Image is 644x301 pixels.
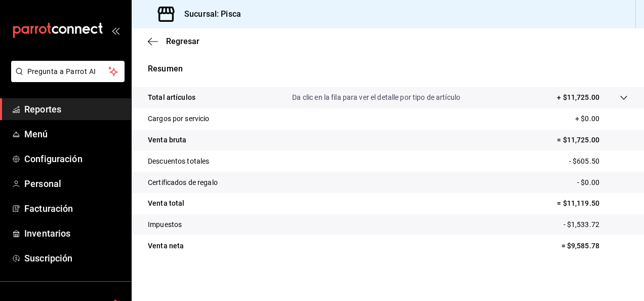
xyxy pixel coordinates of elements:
p: Descuentos totales [148,156,209,167]
p: Cargos por servicio [148,114,210,124]
p: Da clic en la fila para ver el detalle por tipo de artículo [292,92,460,103]
span: Facturación [24,202,123,215]
h3: Sucursal: Pisca [176,8,241,20]
span: Configuración [24,152,123,166]
span: Personal [24,177,123,191]
button: open_drawer_menu [111,26,119,34]
p: - $605.50 [569,156,628,167]
p: Resumen [148,63,628,75]
a: Pregunta a Parrot AI [7,73,125,84]
button: Regresar [148,36,199,46]
span: Regresar [166,36,199,46]
p: Total artículos [148,92,195,103]
p: + $0.00 [575,114,628,124]
span: Inventarios [24,227,123,240]
span: Reportes [24,102,123,116]
span: Pregunta a Parrot AI [27,66,109,77]
p: Venta bruta [148,135,186,145]
p: - $0.00 [577,177,628,188]
p: = $11,725.00 [557,135,628,145]
p: Venta total [148,198,184,209]
p: - $1,533.72 [563,219,628,230]
p: Certificados de regalo [148,177,218,188]
p: Venta neta [148,241,184,251]
p: Impuestos [148,219,182,230]
p: = $11,119.50 [557,198,628,209]
button: Pregunta a Parrot AI [11,61,125,82]
span: Suscripción [24,251,123,265]
span: Menú [24,127,123,141]
p: = $9,585.78 [561,241,628,251]
p: + $11,725.00 [557,92,599,103]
